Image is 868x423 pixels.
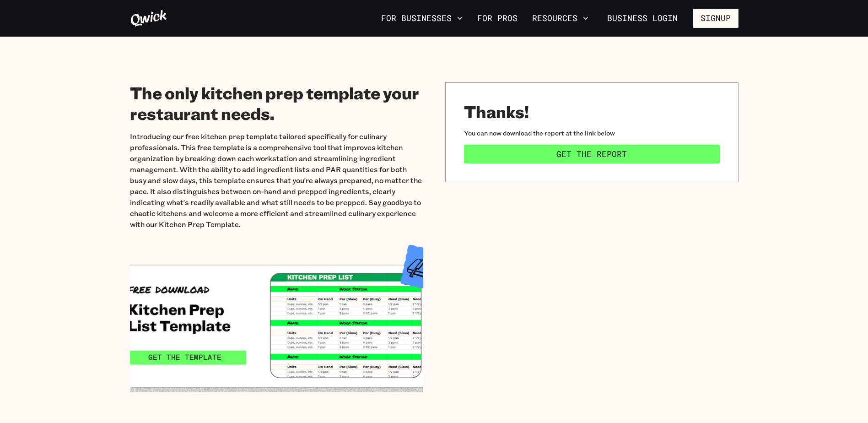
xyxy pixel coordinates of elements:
[464,129,720,137] span: You can now download the report at the link below
[528,11,592,26] button: Resources
[464,145,720,164] a: Get the Report
[130,131,423,230] p: Introducing our free kitchen prep template tailored specifically for culinary professionals. This...
[130,237,423,402] img: The only kitchen prep template your restaurant needs.
[377,11,466,26] button: For Businesses
[474,11,521,26] a: For Pros
[130,82,423,124] h1: The only kitchen prep template your restaurant needs.
[693,9,739,28] button: Signup
[464,101,720,122] span: Thanks!
[599,9,685,28] a: Business Login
